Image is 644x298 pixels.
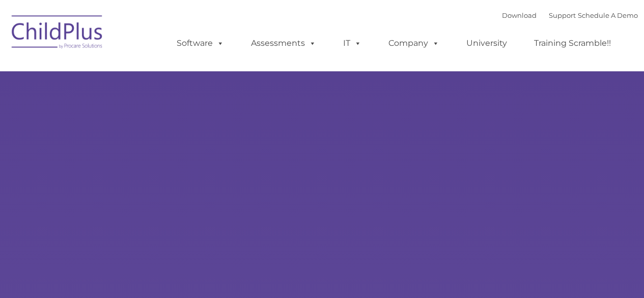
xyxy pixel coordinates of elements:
a: Download [502,11,537,19]
a: IT [333,33,372,53]
a: Training Scramble!! [524,33,621,53]
a: University [456,33,517,53]
a: Support [549,11,576,19]
a: Software [166,33,234,53]
a: Schedule A Demo [578,11,638,19]
font: | [502,11,638,19]
a: Assessments [241,33,326,53]
img: ChildPlus by Procare Solutions [7,8,108,59]
a: Company [378,33,450,53]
